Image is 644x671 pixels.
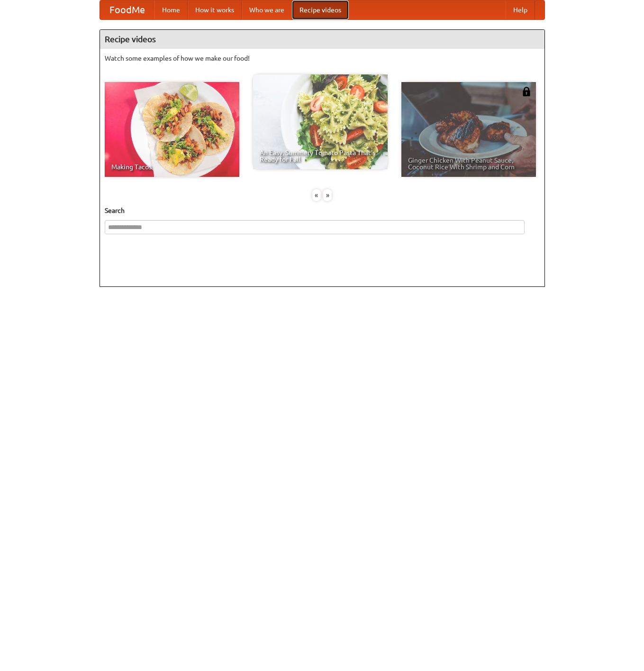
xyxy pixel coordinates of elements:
a: Help [506,0,535,19]
a: How it works [188,0,242,19]
a: Home [154,0,188,19]
h5: Search [105,206,540,215]
span: An Easy, Summery Tomato Pasta That's Ready for Fall [260,149,381,163]
div: » [323,189,332,201]
a: FoodMe [100,0,154,19]
a: Making Tacos [105,82,239,177]
a: An Easy, Summery Tomato Pasta That's Ready for Fall [253,74,388,169]
p: Watch some examples of how we make our food! [105,54,540,63]
h4: Recipe videos [100,30,544,49]
a: Who we are [242,0,292,19]
img: 483408.png [522,87,531,96]
a: Recipe videos [292,0,349,19]
div: « [312,189,321,201]
span: Making Tacos [111,164,233,170]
